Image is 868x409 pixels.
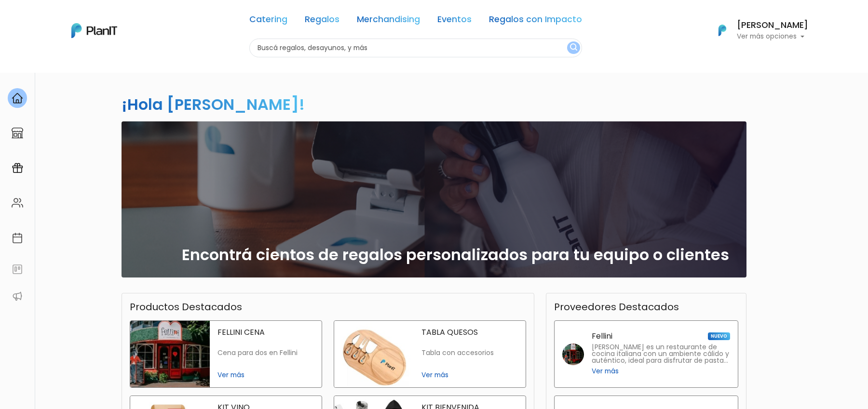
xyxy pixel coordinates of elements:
[12,197,23,209] img: people-662611757002400ad9ed0e3c099ab2801c6687ba6c219adb57efc949bc21e19d.svg
[554,320,738,388] a: Fellini NUEVO [PERSON_NAME] es un restaurante de cocina italiana con un ambiente cálido y auténti...
[737,21,808,30] h6: [PERSON_NAME]
[570,43,577,53] img: search_button-432b6d5273f82d61273b3651a40e1bd1b912527efae98b1b7a1b2c0702e16a8d.svg
[421,329,518,336] p: TABLA QUESOS
[334,320,526,388] a: tabla quesos TABLA QUESOS Tabla con accesorios Ver más
[182,246,729,264] h2: Encontrá cientos de regalos personalizados para tu equipo o clientes
[249,15,287,27] a: Catering
[592,332,612,340] p: Fellini
[305,15,339,27] a: Regalos
[712,20,733,41] img: PlanIt Logo
[12,264,23,275] img: feedback-78b5a0c8f98aac82b08bfc38622c3050aee476f2c9584af64705fc4e61158814.svg
[122,93,305,115] h2: ¡Hola [PERSON_NAME]!
[357,15,420,27] a: Merchandising
[130,321,210,387] img: fellini cena
[489,15,582,27] a: Regalos con Impacto
[217,370,314,380] span: Ver más
[554,301,679,313] h3: Proveedores Destacados
[12,162,23,174] img: campaigns-02234683943229c281be62815700db0a1741e53638e28bf9629b52c665b00959.svg
[71,23,117,38] img: PlanIt Logo
[12,92,23,104] img: home-e721727adea9d79c4d83392d1f703f7f8bce08238fde08b1acbfd93340b81755.svg
[334,321,414,387] img: tabla quesos
[592,344,730,364] p: [PERSON_NAME] es un restaurante de cocina italiana con un ambiente cálido y auténtico, ideal para...
[706,18,808,43] button: PlanIt Logo [PERSON_NAME] Ver más opciones
[708,332,730,340] span: NUEVO
[217,329,314,336] p: FELLINI CENA
[592,366,619,376] span: Ver más
[421,370,518,380] span: Ver más
[12,127,23,139] img: marketplace-4ceaa7011d94191e9ded77b95e3339b90024bf715f7c57f8cf31f2d8c509eaba.svg
[217,349,314,357] p: Cena para dos en Fellini
[737,33,808,40] p: Ver más opciones
[249,39,582,57] input: Buscá regalos, desayunos, y más
[12,232,23,244] img: calendar-87d922413cdce8b2cf7b7f5f62616a5cf9e4887200fb71536465627b3292af00.svg
[562,343,584,365] img: fellini
[421,349,518,357] p: Tabla con accesorios
[130,320,322,388] a: fellini cena FELLINI CENA Cena para dos en Fellini Ver más
[130,301,242,313] h3: Productos Destacados
[437,15,472,27] a: Eventos
[12,290,23,302] img: partners-52edf745621dab592f3b2c58e3bca9d71375a7ef29c3b500c9f145b62cc070d4.svg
